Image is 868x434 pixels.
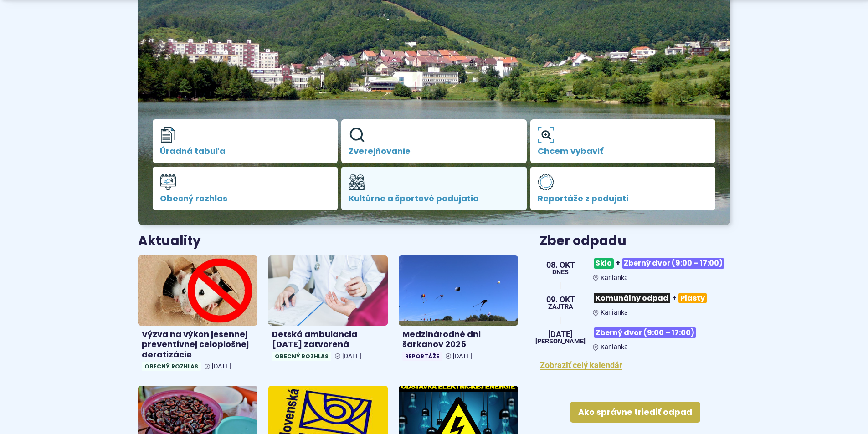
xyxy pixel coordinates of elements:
[546,304,575,310] span: Zajtra
[399,255,518,365] a: Medzinárodné dni šarkanov 2025 Reportáže [DATE]
[540,255,730,282] a: Sklo+Zberný dvor (9:00 – 17:00) Kanianka 08. okt Dnes
[268,255,388,365] a: Detská ambulancia [DATE] zatvorená Obecný rozhlas [DATE]
[272,352,331,361] span: Obecný rozhlas
[601,343,628,351] span: Kanianka
[272,329,384,350] h4: Detská ambulancia [DATE] zatvorená
[153,167,338,210] a: Obecný rozhlas
[453,352,472,360] span: [DATE]
[530,119,716,163] a: Chcem vybaviť
[593,255,730,272] h3: +
[160,147,331,156] span: Úradná tabuľa
[540,324,730,351] a: Zberný dvor (9:00 – 17:00) Kanianka [DATE] [PERSON_NAME]
[153,119,338,163] a: Úradná tabuľa
[594,258,614,269] span: Sklo
[546,269,575,276] span: Dnes
[142,362,201,371] span: Obecný rozhlas
[570,402,700,423] a: Ako správne triediť odpad
[535,338,586,345] span: [PERSON_NAME]
[160,194,331,203] span: Obecný rozhlas
[342,352,361,360] span: [DATE]
[142,329,254,360] h4: Výzva na výkon jesennej preventívnej celoplošnej deratizácie
[402,352,442,361] span: Reportáže
[540,360,622,370] a: Zobraziť celý kalendár
[540,289,730,317] a: Komunálny odpad+Plasty Kanianka 09. okt Zajtra
[546,296,575,304] span: 09. okt
[349,147,519,156] span: Zverejňovanie
[212,363,231,370] span: [DATE]
[341,119,527,163] a: Zverejňovanie
[601,309,628,317] span: Kanianka
[535,330,586,338] span: [DATE]
[341,167,527,210] a: Kultúrne a športové podujatia
[593,289,730,307] h3: +
[622,258,724,269] span: Zberný dvor (9:00 – 17:00)
[594,293,670,303] span: Komunálny odpad
[540,234,730,248] h3: Zber odpadu
[402,329,514,350] h4: Medzinárodné dni šarkanov 2025
[530,167,716,210] a: Reportáže z podujatí
[546,261,575,269] span: 08. okt
[538,194,709,203] span: Reportáže z podujatí
[138,234,201,248] h3: Aktuality
[349,194,519,203] span: Kultúrne a športové podujatia
[594,327,696,338] span: Zberný dvor (9:00 – 17:00)
[138,255,257,375] a: Výzva na výkon jesennej preventívnej celoplošnej deratizácie Obecný rozhlas [DATE]
[601,274,628,282] span: Kanianka
[678,293,707,303] span: Plasty
[538,147,709,156] span: Chcem vybaviť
